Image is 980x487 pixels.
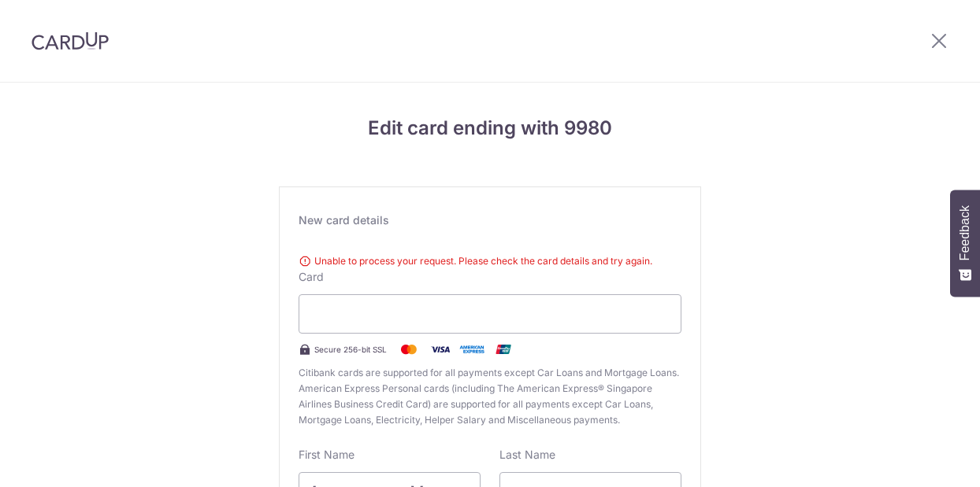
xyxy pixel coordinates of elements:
span: Secure 256-bit SSL [314,343,387,356]
span: Citibank cards are supported for all payments except Car Loans and Mortgage Loans. American Expre... [299,365,681,428]
iframe: Opens a widget where you can find more information [878,440,964,479]
h4: Edit card ending with 9980 [279,114,701,142]
div: New card details [299,212,681,228]
img: Mastercard [393,340,425,359]
img: .alt.unionpay [488,340,519,359]
span: Feedback [958,205,972,260]
iframe: Secure card payment input frame [312,304,668,323]
div: Unable to process your request. Please check the card details and try again. [299,253,681,269]
img: CardUp [32,31,109,50]
label: Last Name [499,447,555,463]
img: Visa [425,340,456,359]
label: First Name [299,447,355,463]
label: Card [299,269,324,285]
img: .alt.amex [456,340,488,359]
button: Feedback - Show survey [950,190,980,297]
